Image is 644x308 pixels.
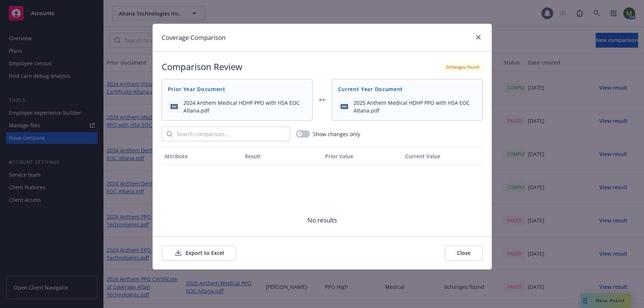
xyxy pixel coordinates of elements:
a: close [474,33,483,42]
span: 2025 Anthem Medical HDHP PPO with HSA EOC Altana.pdf [354,99,476,114]
button: Current Value [402,147,483,165]
span: Current Year Document [338,85,476,93]
button: Prior Value [322,147,403,165]
span: 2024 Anthem Medical HDHP PPO with HSA EOC Altana.pdf [183,99,306,114]
button: Export to Excel [162,246,236,260]
span: Show changes only [313,130,360,138]
div: Attribute [165,152,239,160]
span: No results [162,165,483,276]
h2: Comparison Review [162,60,242,73]
button: Close [445,246,483,260]
button: Result [242,147,322,165]
h1: Coverage Comparison [162,33,225,42]
div: Result [245,152,319,160]
button: Attribute [162,147,242,165]
div: Current Value [405,152,480,160]
div: Prior Value [325,152,400,160]
input: Search comparison... [172,127,290,141]
div: 0 changes found [442,62,483,72]
span: Prior Year Document [168,85,306,93]
svg: Search [166,131,172,137]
